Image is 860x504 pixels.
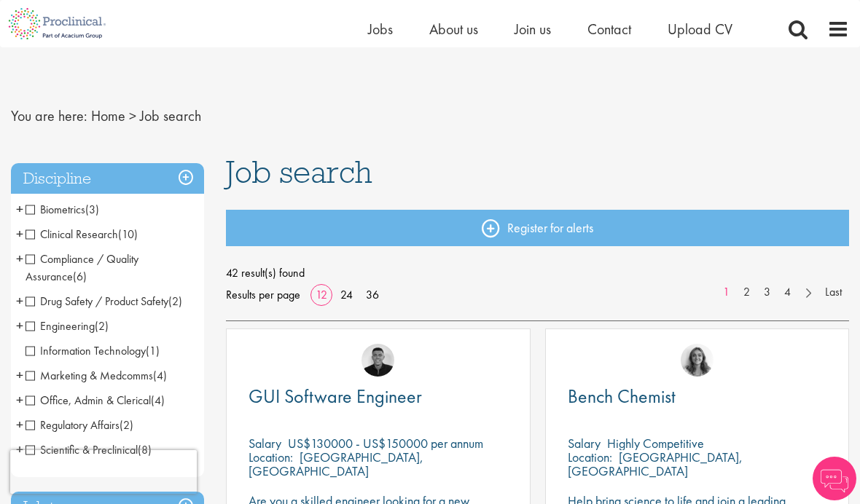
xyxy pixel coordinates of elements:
span: Clinical Research [26,227,138,242]
span: (8) [138,442,152,457]
span: > [129,106,136,125]
a: 24 [335,287,358,302]
a: GUI Software Engineer [249,387,508,406]
span: (2) [120,417,133,433]
a: Join us [515,20,551,39]
span: Engineering [26,318,95,334]
p: Highly Competitive [607,435,704,452]
span: Salary [249,435,281,452]
span: (6) [73,269,87,284]
span: Location: [249,449,293,465]
a: 4 [777,284,798,301]
a: 1 [716,284,737,301]
span: (1) [146,343,160,358]
span: Information Technology [26,343,146,358]
iframe: reCAPTCHA [10,450,197,494]
span: Job search [226,152,372,192]
span: Clinical Research [26,227,118,242]
span: You are here: [11,106,87,125]
span: + [16,223,23,245]
span: Biometrics [26,202,85,217]
span: Salary [568,435,601,452]
a: Jobs [368,20,393,39]
span: + [16,364,23,386]
span: Marketing & Medcomms [26,368,167,383]
span: + [16,290,23,312]
span: Marketing & Medcomms [26,368,153,383]
span: Drug Safety / Product Safety [26,294,182,309]
a: breadcrumb link [91,106,125,125]
a: Last [818,284,849,301]
a: Contact [587,20,631,39]
p: US$130000 - US$150000 per annum [288,435,483,452]
span: + [16,198,23,220]
span: Information Technology [26,343,160,358]
a: 12 [310,287,332,302]
span: Compliance / Quality Assurance [26,251,138,284]
span: (2) [168,294,182,309]
span: Job search [140,106,201,125]
span: Location: [568,449,612,465]
span: Regulatory Affairs [26,417,133,433]
span: (4) [151,393,165,408]
img: Christian Andersen [361,344,394,377]
span: + [16,414,23,436]
span: Results per page [226,284,300,306]
span: Office, Admin & Clerical [26,393,165,408]
a: 36 [361,287,384,302]
span: + [16,389,23,411]
span: Regulatory Affairs [26,417,120,433]
span: Scientific & Preclinical [26,442,138,457]
p: [GEOGRAPHIC_DATA], [GEOGRAPHIC_DATA] [249,449,423,479]
img: Jackie Cerchio [681,344,714,377]
span: (10) [118,227,138,242]
span: (4) [153,368,167,383]
span: Office, Admin & Clerical [26,393,151,408]
a: Upload CV [668,20,732,39]
span: 42 result(s) found [226,262,849,284]
span: GUI Software Engineer [249,384,422,409]
span: (3) [85,202,99,217]
a: Bench Chemist [568,387,827,406]
h3: Discipline [11,163,204,194]
span: Engineering [26,318,109,334]
span: Drug Safety / Product Safety [26,294,168,309]
a: 3 [757,284,778,301]
span: Bench Chemist [568,384,676,409]
span: + [16,438,23,460]
span: Biometrics [26,202,99,217]
span: Scientific & Preclinical [26,442,152,457]
span: + [16,315,23,336]
a: Register for alerts [226,210,849,246]
span: (2) [95,318,109,334]
img: Chatbot [813,457,856,500]
a: 2 [736,284,757,301]
p: [GEOGRAPHIC_DATA], [GEOGRAPHIC_DATA] [568,449,743,479]
span: + [16,248,23,269]
a: About us [429,20,478,39]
